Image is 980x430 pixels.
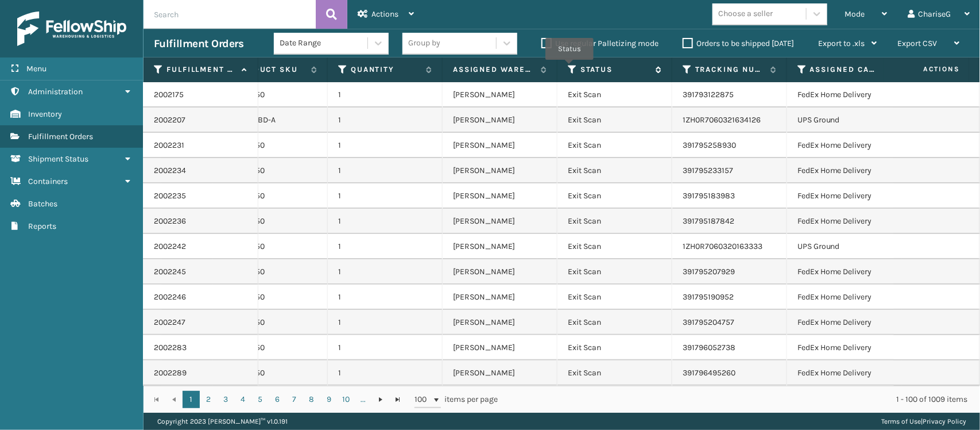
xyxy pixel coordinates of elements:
[236,64,305,75] label: Product SKU
[328,158,443,183] td: 1
[166,64,236,75] label: Fulfillment Order Id
[154,317,185,328] a: 2002247
[557,82,672,107] td: Exit Scan
[376,395,385,404] span: Go to the next page
[557,259,672,285] td: Exit Scan
[17,11,126,46] img: logo
[328,82,443,107] td: 1
[328,285,443,310] td: 1
[787,360,902,386] td: FedEx Home Delivery
[355,391,372,408] a: ...
[443,107,557,133] td: [PERSON_NAME]
[328,335,443,360] td: 1
[154,140,184,151] a: 2002231
[818,39,865,48] span: Export to .xls
[415,391,498,408] span: items per page
[845,9,865,19] span: Mode
[217,391,234,408] a: 3
[557,133,672,158] td: Exit Scan
[541,39,659,48] label: Use regular Palletizing mode
[28,132,93,141] span: Fulfillment Orders
[683,241,762,251] a: 1ZH0R7060320163333
[443,234,557,259] td: [PERSON_NAME]
[443,335,557,360] td: [PERSON_NAME]
[408,37,440,49] div: Group by
[389,391,406,408] a: Go to the last page
[154,190,186,202] a: 2002235
[371,9,398,19] span: Actions
[557,234,672,259] td: Exit Scan
[443,183,557,209] td: [PERSON_NAME]
[923,417,966,425] a: Privacy Policy
[683,343,735,352] a: 391796052738
[683,317,734,327] a: 391795204757
[443,82,557,107] td: [PERSON_NAME]
[787,158,902,183] td: FedEx Home Delivery
[28,109,62,119] span: Inventory
[787,335,902,360] td: FedEx Home Delivery
[443,209,557,234] td: [PERSON_NAME]
[303,391,320,408] a: 8
[351,64,420,75] label: Quantity
[557,285,672,310] td: Exit Scan
[557,310,672,335] td: Exit Scan
[557,335,672,360] td: Exit Scan
[787,285,902,310] td: FedEx Home Delivery
[28,87,83,97] span: Administration
[328,360,443,386] td: 1
[328,183,443,209] td: 1
[881,417,921,425] a: Terms of Use
[200,391,217,408] a: 2
[328,259,443,285] td: 1
[787,310,902,335] td: FedEx Home Delivery
[557,209,672,234] td: Exit Scan
[328,310,443,335] td: 1
[328,133,443,158] td: 1
[557,360,672,386] td: Exit Scan
[154,37,243,51] h3: Fulfillment Orders
[393,395,402,404] span: Go to the last page
[154,216,186,227] a: 2002236
[286,391,303,408] a: 7
[683,115,761,125] a: 1ZH0R7060321634126
[887,60,967,79] span: Actions
[372,391,389,408] a: Go to the next page
[251,391,269,408] a: 5
[154,291,186,303] a: 2002246
[557,107,672,133] td: Exit Scan
[683,166,733,175] a: 391795233157
[234,391,251,408] a: 4
[453,64,535,75] label: Assigned Warehouse
[787,82,902,107] td: FedEx Home Delivery
[514,394,967,405] div: 1 - 100 of 1009 items
[28,199,57,209] span: Batches
[328,209,443,234] td: 1
[157,413,288,430] p: Copyright 2023 [PERSON_NAME]™ v 1.0.191
[810,64,880,75] label: Assigned Carrier Service
[787,259,902,285] td: FedEx Home Delivery
[881,413,966,430] div: |
[897,39,937,48] span: Export CSV
[28,154,88,164] span: Shipment Status
[154,89,184,101] a: 2002175
[683,191,735,201] a: 391795183983
[683,90,734,99] a: 391793122875
[154,367,187,379] a: 2002289
[415,394,432,405] span: 100
[557,158,672,183] td: Exit Scan
[280,37,369,49] div: Date Range
[443,285,557,310] td: [PERSON_NAME]
[154,241,186,252] a: 2002242
[787,209,902,234] td: FedEx Home Delivery
[443,310,557,335] td: [PERSON_NAME]
[683,292,734,302] a: 391795190952
[154,114,185,126] a: 2002207
[683,368,735,378] a: 391796495260
[683,216,734,226] a: 391795187842
[154,342,187,354] a: 2002283
[787,183,902,209] td: FedEx Home Delivery
[557,183,672,209] td: Exit Scan
[154,266,186,278] a: 2002245
[787,107,902,133] td: UPS Ground
[718,8,773,20] div: Choose a seller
